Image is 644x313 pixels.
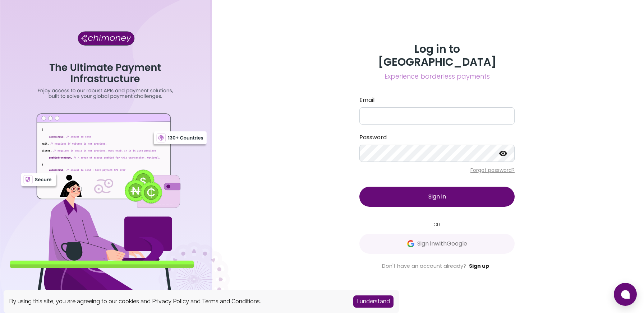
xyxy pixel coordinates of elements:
[9,297,342,306] div: By using this site, you are agreeing to our cookies and and .
[359,234,515,254] button: GoogleSign inwithGoogle
[359,187,515,207] button: Sign in
[359,167,515,174] p: Forgot password?
[359,96,515,104] label: Email
[359,221,515,228] small: OR
[353,295,394,308] button: Accept cookies
[428,192,446,201] span: Sign in
[202,298,260,305] a: Terms and Conditions
[382,262,466,270] span: Don't have an account already?
[417,239,467,248] span: Sign in with Google
[359,133,515,142] label: Password
[614,283,637,306] button: Open chat window
[407,240,414,247] img: Google
[359,43,515,69] h3: Log in to [GEOGRAPHIC_DATA]
[152,298,189,305] a: Privacy Policy
[469,262,489,270] a: Sign up
[359,71,515,81] span: Experience borderless payments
